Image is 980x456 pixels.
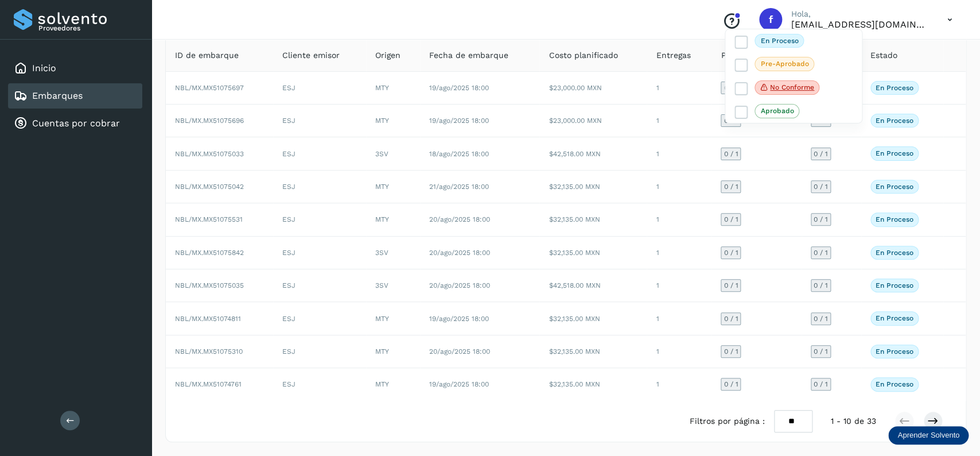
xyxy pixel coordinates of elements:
div: Embarques [8,83,142,109]
p: No conforme [770,83,814,91]
a: Embarques [32,90,83,101]
p: Pre-Aprobado [761,60,809,68]
p: Aprobado [761,107,794,115]
p: Proveedores [38,24,138,32]
a: Cuentas por cobrar [32,118,120,129]
div: Cuentas por cobrar [8,111,142,136]
p: En proceso [761,37,799,45]
div: Inicio [8,56,142,81]
p: Aprender Solvento [897,431,959,440]
a: Inicio [32,63,56,74]
div: Aprender Solvento [888,426,969,445]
